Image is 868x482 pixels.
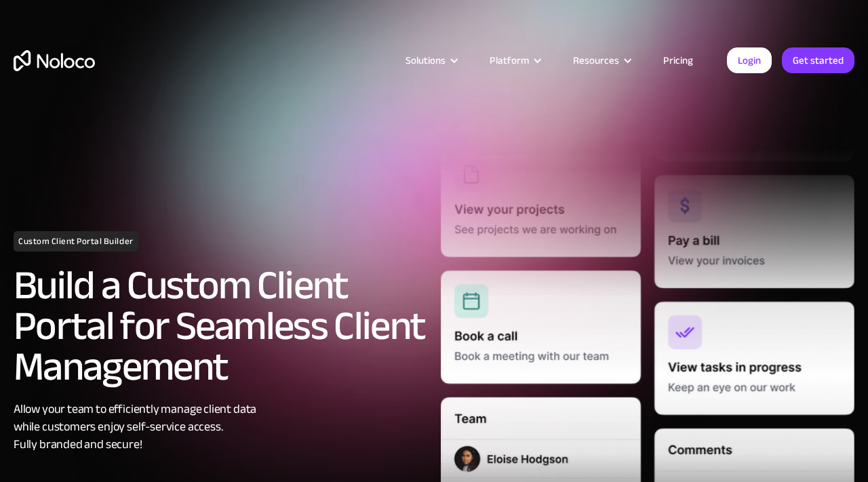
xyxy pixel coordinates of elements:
[556,52,646,69] div: Resources
[14,50,95,71] a: home
[782,47,854,73] a: Get started
[14,231,138,252] h1: Custom Client Portal Builder
[573,52,619,69] div: Resources
[14,265,427,387] h2: Build a Custom Client Portal for Seamless Client Management
[473,52,556,69] div: Platform
[727,47,772,73] a: Login
[490,52,529,69] div: Platform
[406,52,446,69] div: Solutions
[646,52,710,69] a: Pricing
[389,52,473,69] div: Solutions
[14,401,427,454] div: Allow your team to efficiently manage client data while customers enjoy self-service access. Full...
